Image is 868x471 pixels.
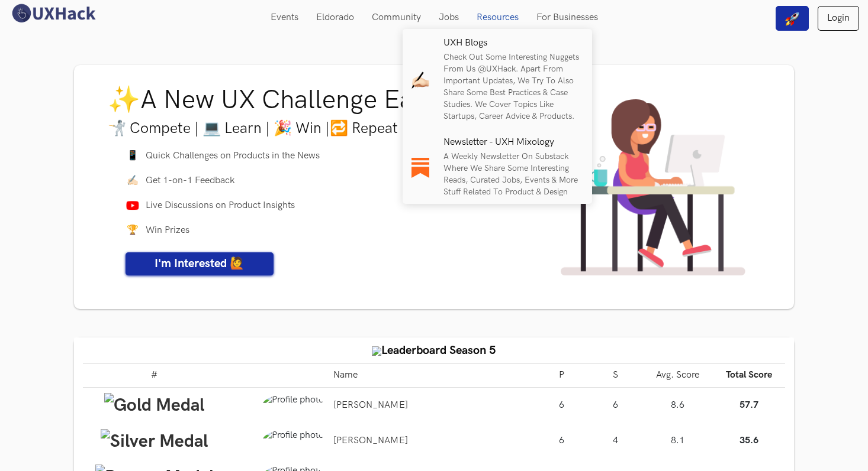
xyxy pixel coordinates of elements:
[126,200,534,214] li: Live Discussions on Product Insights
[155,256,245,271] span: I'm Interested 🙋
[126,201,140,210] img: Youtube icon
[642,388,713,424] td: 8.6
[262,6,307,29] a: Events
[534,423,588,459] td: 6
[403,29,592,128] a: Hand writingUXH BlogsCheck out some interesting nuggets from us @UXHack. Apart from important upd...
[126,175,534,189] li: Get 1-on-1 Feedback
[126,252,274,275] a: I'm Interested 🙋
[333,399,408,411] a: [PERSON_NAME]
[333,435,408,446] a: [PERSON_NAME]
[534,364,588,388] th: P
[412,72,429,89] img: Hand writing
[126,175,140,189] span: ✍🏻
[403,128,592,204] a: Substack iconNewsletter - UXH MixologyA weekly newsletter on Substack where we share some interes...
[262,394,324,417] img: Profile photo
[713,364,785,388] th: Total Score
[443,137,583,148] h6: Newsletter - UXH Mixology
[561,99,745,275] img: UXHack cover
[589,364,642,388] th: S
[329,364,535,388] th: Name
[307,6,363,29] a: Eldorado
[126,225,534,239] li: Win Prizes
[9,3,98,24] img: UXHack logo
[126,150,534,164] li: Quick Challenges on Products in the News
[108,120,552,137] h3: 🤺 Compete | 💻 Learn | 🎉 Win |
[101,429,208,454] img: Silver Medal
[83,343,785,358] h4: Leaderboard Season 5
[818,6,859,31] a: Login
[528,6,607,29] a: For Businesses
[108,85,140,116] span: ✨
[104,393,204,418] img: Gold Medal
[363,6,430,29] a: Community
[589,388,642,424] td: 6
[412,158,429,178] img: Substack icon
[713,388,785,424] td: 57.7
[330,119,398,137] span: 🔁 Repeat
[642,364,713,388] th: Avg. Score
[108,84,552,116] h1: A New UX Challenge Each Week
[443,38,583,48] h6: UXH Blogs
[443,51,583,122] p: Check out some interesting nuggets from us @UXHack. Apart from important updates, we try to also ...
[372,346,381,356] img: trophy.png
[443,151,583,198] p: A weekly newsletter on Substack where we share some interesting reads, curated jobs, events & mor...
[642,423,713,459] td: 8.1
[126,150,140,164] span: 📱
[126,225,140,239] span: 🏆
[83,364,226,388] th: #
[430,6,468,29] a: Jobs
[713,423,785,459] td: 35.6
[785,12,799,26] img: rocket
[589,423,642,459] td: 4
[262,429,324,453] img: Profile photo
[468,6,528,29] a: Resources
[534,388,588,424] td: 6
